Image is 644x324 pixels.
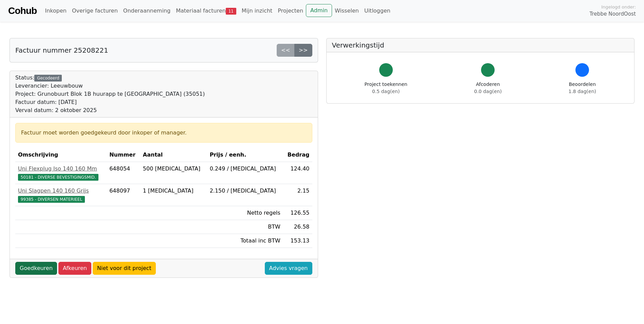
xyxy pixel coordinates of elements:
span: 0.0 dag(en) [474,89,502,94]
th: Aantal [140,148,207,162]
div: Gecodeerd [34,75,62,82]
div: Factuur moet worden goedgekeurd door inkoper of manager. [21,129,307,137]
div: Verval datum: 2 oktober 2025 [15,106,205,114]
span: 50181 - DIVERSE BEVESTIGINGSMID. [18,174,98,181]
h5: Factuur nummer 25208221 [15,46,108,54]
div: 2.150 / [MEDICAL_DATA] [210,187,280,195]
div: Project: Grunobuurt Blok 1B huurapp te [GEOGRAPHIC_DATA] (35051) [15,90,205,98]
td: 26.58 [283,220,312,234]
a: Cohub [8,3,37,19]
td: 648054 [107,162,140,184]
a: Niet voor dit project [93,262,156,275]
td: 126.55 [283,206,312,220]
a: Admin [306,4,332,17]
a: Mijn inzicht [239,4,275,18]
div: 0.249 / [MEDICAL_DATA] [210,165,280,173]
div: Uni Flexplug Iso 140 160 Mm [18,165,104,173]
span: Ingelogd onder: [601,4,636,10]
a: Uitloggen [362,4,393,18]
a: Inkopen [42,4,69,18]
td: 648097 [107,184,140,206]
div: Factuur datum: [DATE] [15,98,205,106]
a: Onderaanneming [121,4,173,18]
div: Uni Slagpen 140 160 Grijs [18,187,104,195]
a: Afkeuren [58,262,91,275]
h5: Verwerkingstijd [332,41,629,49]
a: Advies vragen [265,262,312,275]
a: Uni Flexplug Iso 140 160 Mm50181 - DIVERSE BEVESTIGINGSMID. [18,165,104,181]
div: 500 [MEDICAL_DATA] [143,165,204,173]
a: Overige facturen [69,4,121,18]
span: Trebbe NoordOost [590,10,636,18]
td: Netto regels [207,206,283,220]
span: 0.5 dag(en) [372,89,400,94]
span: 1.8 dag(en) [569,89,596,94]
div: Leverancier: Leeuwbouw [15,82,205,90]
th: Prijs / eenh. [207,148,283,162]
div: Afcoderen [474,81,502,95]
th: Omschrijving [15,148,107,162]
th: Nummer [107,148,140,162]
div: Beoordelen [569,81,596,95]
a: Goedkeuren [15,262,57,275]
td: Totaal inc BTW [207,234,283,248]
span: 11 [226,8,236,15]
div: Status: [15,74,205,114]
a: Wisselen [332,4,362,18]
div: Project toekennen [365,81,407,95]
td: 2.15 [283,184,312,206]
td: 153.13 [283,234,312,248]
th: Bedrag [283,148,312,162]
td: BTW [207,220,283,234]
a: >> [294,44,312,57]
a: Materiaal facturen11 [173,4,239,18]
a: Projecten [275,4,306,18]
td: 124.40 [283,162,312,184]
span: 99385 - DIVERSEN MATERIEEL [18,196,85,203]
a: Uni Slagpen 140 160 Grijs99385 - DIVERSEN MATERIEEL [18,187,104,203]
div: 1 [MEDICAL_DATA] [143,187,204,195]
